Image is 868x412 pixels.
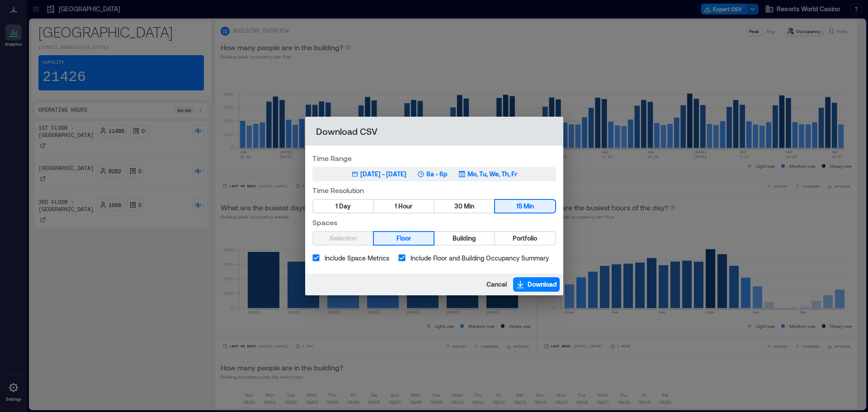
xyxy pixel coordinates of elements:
p: 8a - 6p [426,170,448,179]
span: Cancel [486,280,507,289]
span: 30 [454,201,462,212]
button: 1 Hour [374,200,434,213]
span: Include Space Metrics [325,253,389,263]
span: Min [464,201,474,212]
button: Download [513,277,560,292]
span: 15 [516,201,522,212]
h2: Download CSV [305,117,563,146]
span: Day [339,201,351,212]
span: Floor [396,233,411,244]
button: Floor [374,232,434,245]
span: 1 [335,201,338,212]
span: Hour [398,201,412,212]
button: Portfolio [495,232,555,245]
div: [DATE] - [DATE] [360,170,406,179]
button: Building [434,232,494,245]
button: 30 Min [434,200,494,213]
label: Time Range [312,153,556,163]
span: Download [528,280,557,289]
button: [DATE] - [DATE]8a - 6pMo, Tu, We, Th, Fr [312,167,556,181]
span: Portfolio [513,233,537,244]
label: Time Resolution [312,185,556,195]
span: Building [453,233,476,244]
span: 1 [395,201,397,212]
span: Min [524,201,534,212]
button: 1 Day [313,200,373,213]
button: Cancel [484,277,509,292]
button: 15 Min [495,200,555,213]
p: Mo, Tu, We, Th, Fr [467,170,517,179]
label: Spaces [312,217,556,227]
span: Include Floor and Building Occupancy Summary [410,253,549,263]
